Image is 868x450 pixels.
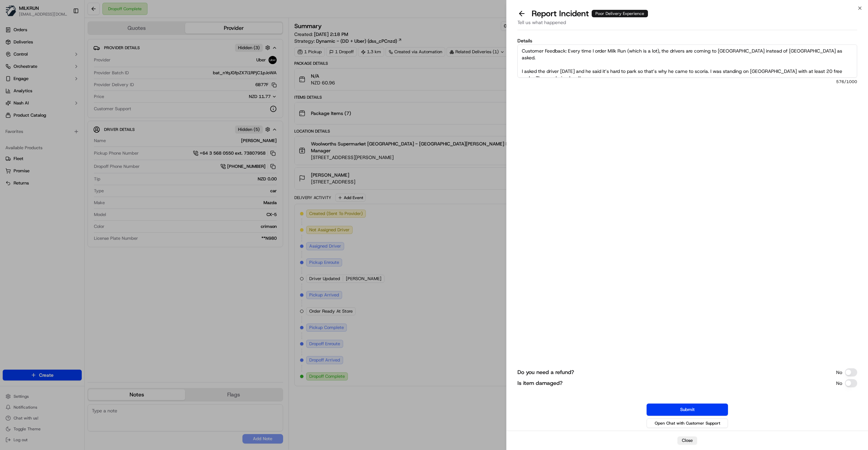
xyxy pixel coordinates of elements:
textarea: Customer Feedback: Every time I order Milk Run (which is a lot), the drivers are coming to [GEOGR... [517,44,857,78]
button: Close [677,436,697,445]
p: No [836,369,842,376]
p: Report Incident [532,8,648,19]
label: Is item damaged? [517,379,563,387]
button: Submit [647,404,728,416]
div: Tell us what happened [517,19,857,30]
span: 576 /1000 [517,79,857,84]
div: Poor Delivery Experience [592,10,648,17]
p: No [836,380,842,387]
label: Do you need a refund? [517,368,574,376]
label: Details [517,38,857,43]
button: Open Chat with Customer Support [647,418,728,428]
